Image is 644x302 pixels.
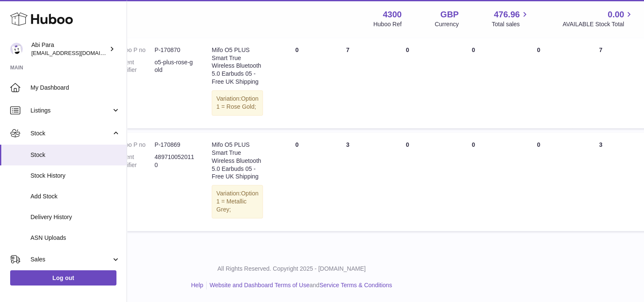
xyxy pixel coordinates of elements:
a: 476.96 Total sales [492,9,529,28]
a: Service Terms & Conditions [319,282,392,288]
td: 0 [373,132,442,231]
span: 0 [537,47,540,53]
td: 0 [271,38,322,128]
dt: Huboo P no [114,141,155,149]
dd: P-170869 [155,141,195,149]
dt: Huboo P no [114,46,155,54]
a: Help [191,282,203,288]
span: ASN Uploads [30,234,120,242]
div: Mifo O5 PLUS Smart True Wireless Bluetooth 5.0 Earbuds 05 - Free UK Shipping [212,141,263,181]
div: Currency [435,20,459,28]
span: Listings [30,107,111,115]
div: Variation: [212,90,263,115]
td: 7 [322,38,373,128]
span: [EMAIL_ADDRESS][DOMAIN_NAME] [31,49,124,56]
strong: 4300 [383,9,402,20]
td: 0 [373,38,442,128]
p: All Rights Reserved. Copyright 2025 - [DOMAIN_NAME] [40,265,543,273]
dd: 4897100520110 [155,153,195,169]
span: AVAILABLE Stock Total [562,20,634,28]
dd: o5-plus-rose-gold [155,58,195,74]
dt: Current identifier [114,58,155,74]
a: Website and Dashboard Terms of Use [210,282,310,288]
td: 0 [442,132,505,231]
span: Option 1 = Metallic Grey; [216,190,258,213]
span: 476.96 [494,9,520,20]
span: Stock [30,151,120,159]
span: Stock [30,129,111,137]
img: Abi@mifo.co.uk [10,43,23,55]
td: 3 [572,132,630,231]
span: My Dashboard [30,84,120,92]
div: Abi Para [31,41,108,57]
a: Log out [10,270,116,286]
span: Option 1 = Rose Gold; [216,95,258,110]
span: Sales [30,255,111,264]
span: 0.00 [608,9,624,20]
div: Variation: [212,185,263,218]
strong: GBP [440,9,459,20]
span: Delivery History [30,213,120,221]
span: Stock History [30,172,120,180]
span: Add Stock [30,192,120,200]
div: Mifo O5 PLUS Smart True Wireless Bluetooth 5.0 Earbuds 05 - Free UK Shipping [212,46,263,86]
td: 0 [442,38,505,128]
dt: Current identifier [114,153,155,169]
li: and [207,281,392,289]
td: 3 [322,132,373,231]
td: 7 [572,38,630,128]
dd: P-170870 [155,46,195,54]
span: Total sales [492,20,529,28]
div: Huboo Ref [373,20,402,28]
a: 0.00 AVAILABLE Stock Total [562,9,634,28]
span: 0 [537,141,540,148]
td: 0 [271,132,322,231]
